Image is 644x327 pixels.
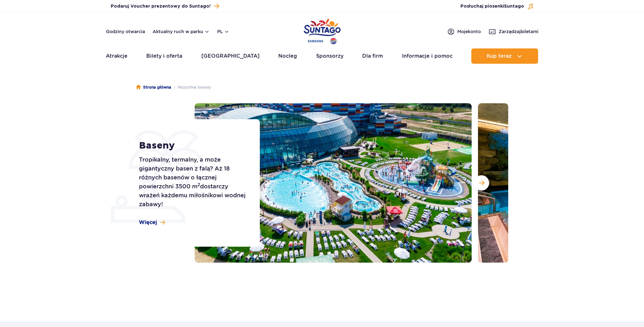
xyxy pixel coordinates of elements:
[402,48,453,64] a: Informacje i pomoc
[316,48,343,64] a: Sponsorzy
[447,28,481,35] a: Mojekonto
[304,16,341,45] a: Park of Poland
[139,219,157,226] span: Więcej
[171,84,211,91] li: Wszystkie baseny
[487,53,512,59] span: Kup teraz
[146,48,182,64] a: Bilety i oferta
[139,155,246,209] p: Tropikalny, termalny, a może gigantyczny basen z falą? Aż 18 różnych basenów o łącznej powierzchn...
[106,48,128,64] a: Atrakcje
[217,28,229,35] button: pl
[139,140,246,151] h1: Baseny
[111,2,219,11] a: Podaruj Voucher prezentowy do Suntago!
[106,28,145,35] a: Godziny otwarcia
[460,3,534,10] button: Posłuchaj piosenkiSuntago
[362,48,383,64] a: Dla firm
[504,4,524,9] span: Suntago
[197,182,200,187] sup: 2
[460,3,524,10] span: Posłuchaj piosenki
[488,28,538,35] a: Zarządzajbiletami
[153,29,210,34] button: Aktualny ruch w parku
[471,48,538,64] button: Kup teraz
[499,28,538,35] span: Zarządzaj biletami
[111,3,211,10] span: Podaruj Voucher prezentowy do Suntago!
[139,219,165,226] a: Więcej
[474,175,489,191] button: Następny slajd
[278,48,297,64] a: Nocleg
[136,84,171,91] a: Strona główna
[195,103,472,263] img: Zewnętrzna część Suntago z basenami i zjeżdżalniami, otoczona leżakami i zielenią
[201,48,260,64] a: [GEOGRAPHIC_DATA]
[457,28,481,35] span: Moje konto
